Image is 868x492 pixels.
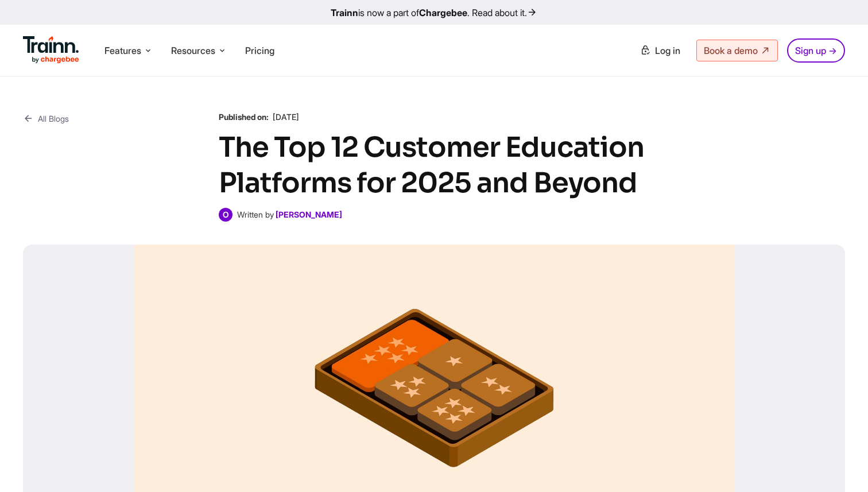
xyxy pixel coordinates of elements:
[276,210,342,219] a: [PERSON_NAME]
[704,45,758,56] span: Book a demo
[655,45,680,56] span: Log in
[245,45,274,56] a: Pricing
[787,38,845,63] a: Sign up →
[219,130,649,201] h1: The Top 12 Customer Education Platforms for 2025 and Beyond
[219,112,269,122] b: Published on:
[633,40,687,61] a: Log in
[104,44,141,57] span: Features
[237,210,274,219] span: Written by
[273,112,299,122] span: [DATE]
[23,111,69,126] a: All Blogs
[696,40,778,61] a: Book a demo
[331,7,358,18] b: Trainn
[23,36,79,64] img: Trainn Logo
[419,7,467,18] b: Chargebee
[219,208,232,222] span: O
[171,44,215,57] span: Resources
